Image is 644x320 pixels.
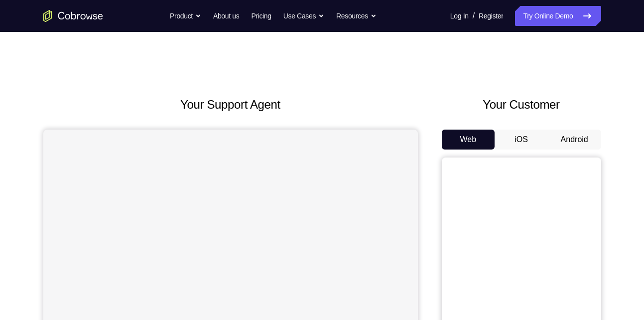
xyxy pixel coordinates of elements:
[213,6,239,26] a: About us
[442,130,495,150] button: Web
[515,6,601,26] a: Try Online Demo
[170,6,201,26] button: Product
[251,6,271,26] a: Pricing
[283,6,324,26] button: Use Cases
[43,96,418,114] h2: Your Support Agent
[442,96,601,114] h2: Your Customer
[495,130,548,150] button: iOS
[548,130,601,150] button: Android
[336,6,377,26] button: Resources
[450,6,469,26] a: Log In
[43,10,103,22] a: Go to the home page
[473,10,475,22] span: /
[479,6,503,26] a: Register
